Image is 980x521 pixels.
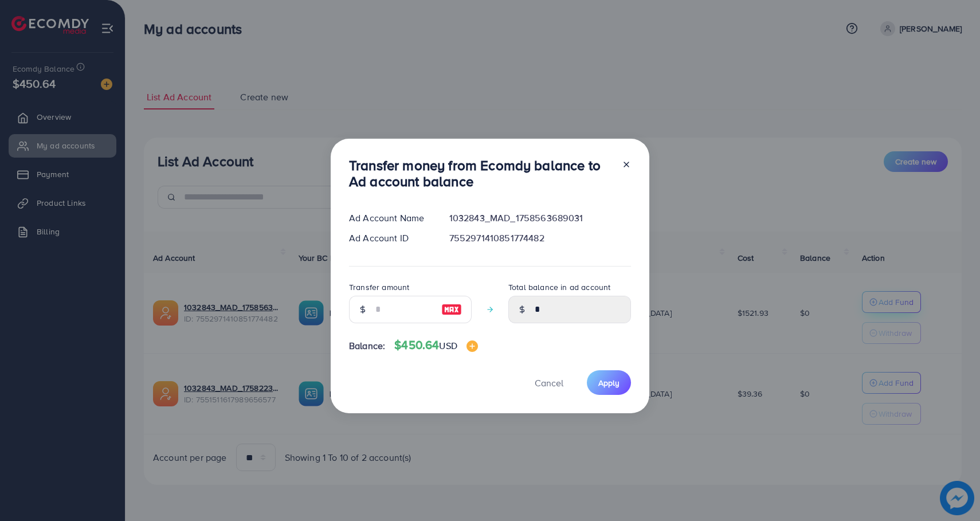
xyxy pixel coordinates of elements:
span: Balance: [349,339,385,352]
div: 1032843_MAD_1758563689031 [440,211,640,225]
div: 7552971410851774482 [440,232,640,245]
h4: $450.64 [394,338,478,352]
div: Ad Account Name [340,211,440,225]
img: image [467,340,478,352]
h3: Transfer money from Ecomdy balance to Ad account balance [349,157,613,190]
label: Transfer amount [349,281,409,293]
button: Cancel [520,370,578,395]
span: Cancel [535,377,563,389]
img: image [441,303,462,316]
label: Total balance in ad account [508,281,610,293]
span: Apply [598,377,620,389]
div: Ad Account ID [340,232,440,245]
button: Apply [587,370,631,395]
span: USD [439,339,457,352]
